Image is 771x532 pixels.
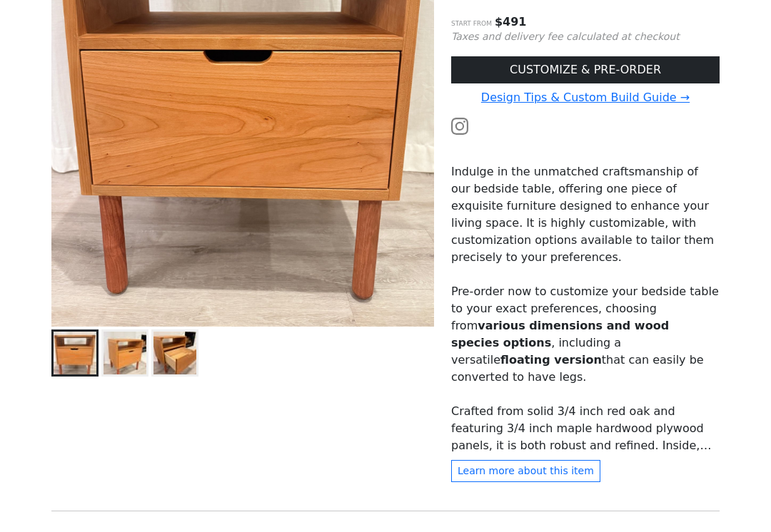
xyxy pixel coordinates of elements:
[451,460,600,482] button: Learn more about this item
[451,20,492,27] small: Start from
[451,403,720,454] p: Crafted from solid 3/4 inch red oak and featuring 3/4 inch maple hardwood plywood panels, it is b...
[451,56,720,83] a: CUSTOMIZE & PRE-ORDER
[451,119,468,133] a: Watch the build video or pictures on Instagram
[451,31,680,42] small: Taxes and delivery fee calculated at checkout
[500,353,602,367] strong: floating version
[451,283,720,386] p: Pre-order now to customize your bedside table to your exact preferences, choosing from , includin...
[451,319,669,349] strong: various dimensions and wood species options
[54,332,96,374] img: Nightstand /w Top Shelf - Face View
[153,332,196,374] img: Nightstand /w Top Shelf - Undermount Drawer
[451,163,720,266] p: Indulge in the unmatched craftsmanship of our bedside table, offering one piece of exquisite furn...
[495,15,527,29] span: $ 491
[481,91,690,104] a: Design Tips & Custom Build Guide →
[104,332,146,374] img: Nightstand /w Top Shelf - Side View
